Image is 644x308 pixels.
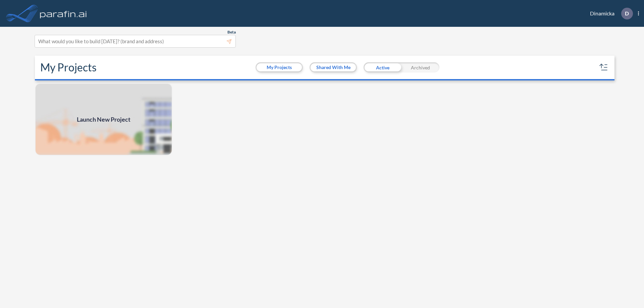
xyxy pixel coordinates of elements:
[35,83,172,156] a: Launch New Project
[227,29,236,35] span: Beta
[580,8,639,19] div: Dinamicka
[257,63,302,71] button: My Projects
[625,10,629,16] p: D
[364,62,401,72] div: Active
[39,7,88,20] img: logo
[401,62,439,72] div: Archived
[40,61,97,74] h2: My Projects
[35,83,172,156] img: add
[598,62,609,73] button: sort
[311,63,356,71] button: Shared With Me
[77,115,130,124] span: Launch New Project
